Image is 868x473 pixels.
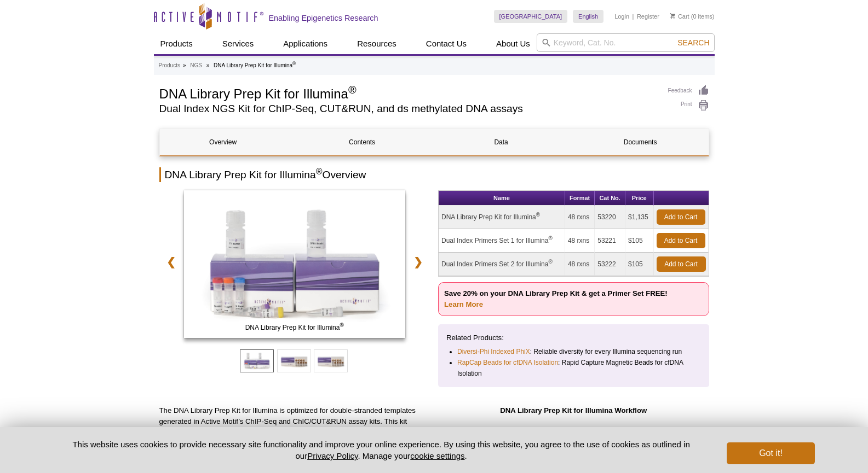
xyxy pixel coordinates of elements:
a: ❮ [159,249,183,275]
li: (0 items) [670,10,715,23]
a: Cart [670,13,689,20]
strong: Save 20% on your DNA Library Prep Kit & get a Primer Set FREE! [444,289,668,308]
h1: DNA Library Prep Kit for Illumina [159,85,657,101]
li: | [633,10,634,23]
td: $105 [625,229,654,253]
a: Add to Cart [657,233,705,248]
a: Add to Cart [657,256,706,272]
a: Add to Cart [657,209,705,225]
sup: ® [536,212,540,218]
a: Learn More [444,300,483,308]
button: cookie settings [410,451,464,460]
a: ❯ [406,249,430,275]
a: Overview [160,129,286,155]
h2: Dual Index NGS Kit for ChIP-Seq, CUT&RUN, and ds methylated DNA assays [159,104,657,114]
p: This website uses cookies to provide necessary site functionality and improve your online experie... [54,439,709,462]
button: Got it! [727,442,814,464]
li: : Reliable diversity for every Illumina sequencing run [457,346,691,357]
a: Documents [577,129,704,155]
td: DNA Library Prep Kit for Illumina [439,206,565,229]
p: The DNA Library Prep Kit for Illumina is optimized for double-stranded templates generated in Act... [159,405,430,471]
a: DNA Library Prep Kit for Illumina [184,190,406,341]
td: 53221 [595,229,625,253]
strong: DNA Library Prep Kit for Illumina Workflow [500,406,647,414]
a: Services [216,33,261,54]
th: Price [625,191,654,206]
td: $1,135 [625,206,654,229]
sup: ® [548,235,552,241]
a: RapCap Beads for cfDNA Isolation [457,357,558,368]
span: Search [677,38,709,47]
h2: DNA Library Prep Kit for Illumina Overview [159,167,709,182]
sup: ® [340,322,343,328]
td: Dual Index Primers Set 2 for Illumina [439,253,565,276]
a: [GEOGRAPHIC_DATA] [494,10,568,23]
sup: ® [548,259,552,265]
td: 48 rxns [565,229,595,253]
a: Privacy Policy [307,451,358,460]
img: Your Cart [670,13,675,19]
a: Contents [299,129,426,155]
td: 48 rxns [565,253,595,276]
a: Feedback [668,85,709,97]
li: » [206,62,210,68]
p: Related Products: [446,332,701,343]
a: Products [154,33,199,54]
th: Format [565,191,595,206]
td: 53222 [595,253,625,276]
td: $105 [625,253,654,276]
li: : Rapid Capture Magnetic Beads for cfDNA Isolation [457,357,691,379]
a: Diversi-Phi Indexed PhiX [457,346,530,357]
button: Search [674,38,712,48]
a: About Us [490,33,537,54]
li: DNA Library Prep Kit for Illumina [214,62,296,68]
a: Contact Us [419,33,473,54]
li: » [183,62,186,68]
th: Cat No. [595,191,625,206]
h2: Enabling Epigenetics Research [269,13,378,23]
a: Resources [350,33,403,54]
th: Name [439,191,565,206]
a: English [573,10,603,23]
a: Login [614,13,629,20]
sup: ® [292,61,296,66]
a: Register [637,13,659,20]
a: Print [668,100,709,112]
sup: ® [348,84,357,96]
span: DNA Library Prep Kit for Illumina [186,322,403,333]
a: NGS [190,61,202,71]
a: Data [438,129,565,155]
a: Applications [277,33,334,54]
td: 53220 [595,206,625,229]
input: Keyword, Cat. No. [537,33,715,52]
a: Products [159,61,180,71]
td: Dual Index Primers Set 1 for Illumina [439,229,565,253]
td: 48 rxns [565,206,595,229]
img: DNA Library Prep Kit for Illumina [184,190,406,338]
sup: ® [316,167,323,176]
